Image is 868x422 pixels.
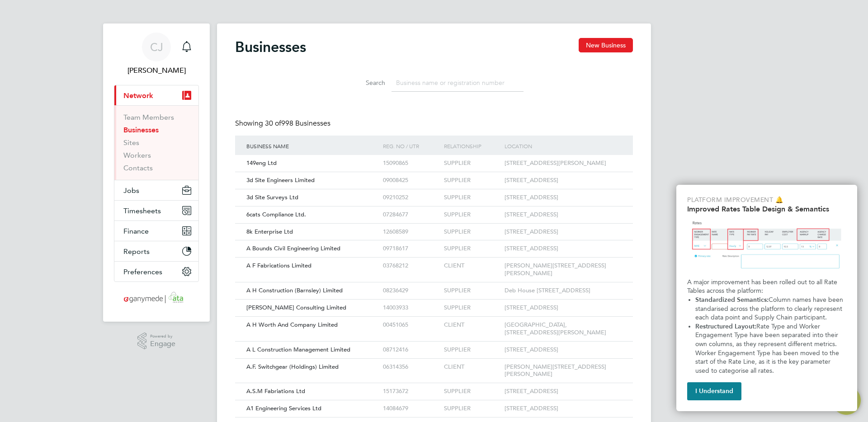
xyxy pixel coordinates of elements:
span: Reports [123,247,150,256]
div: [STREET_ADDRESS][PERSON_NAME] [502,155,624,172]
a: Workers [123,151,151,159]
div: 09008425 [381,172,441,189]
label: Search [344,79,385,87]
div: 03768212 [381,258,441,274]
span: 8k Enterprise Ltd [246,228,293,235]
a: Businesses [123,126,159,134]
div: 09210252 [381,189,441,206]
span: A1 Engineering Services Ltd [246,404,321,412]
span: Engage [150,340,175,348]
div: SUPPLIER [442,240,502,257]
img: Updated Rates Table Design & Semantics [687,217,846,274]
span: 998 Businesses [265,119,330,128]
div: Showing [235,119,332,128]
div: [STREET_ADDRESS] [502,383,624,400]
div: SUPPLIER [442,342,502,358]
input: Business name or registration number [392,74,524,92]
img: ganymedesolutions-logo-retina.png [121,291,192,305]
span: 3d Site Surveys Ltd [246,193,298,201]
span: 149eng Ltd [246,159,277,167]
span: CJ [150,41,163,53]
span: A H Construction (Barnsley) Limited [246,286,343,294]
div: [STREET_ADDRESS] [502,240,624,257]
span: Finance [123,227,149,235]
span: [PERSON_NAME] Consulting Limited [246,304,346,311]
div: [STREET_ADDRESS] [502,172,624,189]
div: Relationship [442,136,502,156]
div: 00451065 [381,317,441,333]
span: Rate Type and Worker Engagement Type have been separated into their own columns, as they represen... [695,323,841,375]
a: Team Members [123,113,174,122]
nav: Main navigation [103,23,210,322]
div: SUPPLIER [442,282,502,299]
span: 30 of [265,119,281,128]
div: [GEOGRAPHIC_DATA], [STREET_ADDRESS][PERSON_NAME] [502,317,624,341]
div: SUPPLIER [442,155,502,172]
span: Jobs [123,186,139,195]
div: [STREET_ADDRESS] [502,400,624,417]
div: 09718617 [381,240,441,257]
h2: Businesses [235,38,306,56]
h2: Improved Rates Table Design & Semantics [687,205,846,213]
div: [STREET_ADDRESS] [502,342,624,358]
span: Powered by [150,333,175,340]
div: Deb House [STREET_ADDRESS] [502,282,624,299]
div: SUPPLIER [442,224,502,240]
span: Timesheets [123,206,161,215]
div: 15173672 [381,383,441,400]
span: Preferences [123,267,162,276]
a: Contacts [123,164,153,172]
div: 12608589 [381,224,441,240]
div: 06314356 [381,359,441,375]
div: Location [502,136,624,156]
a: Go to home page [114,291,199,305]
div: [STREET_ADDRESS] [502,224,624,240]
span: Network [123,91,153,100]
div: SUPPLIER [442,189,502,206]
div: 15090865 [381,155,441,172]
div: Business Name [244,136,381,156]
div: [STREET_ADDRESS] [502,189,624,206]
span: A.S.M Fabriations Ltd [246,387,305,395]
div: 08236429 [381,282,441,299]
div: 07284677 [381,206,441,223]
div: Reg. No / UTR [381,136,441,156]
div: SUPPLIER [442,172,502,189]
strong: Restructured Layout: [695,323,756,330]
strong: Standardized Semantics: [695,296,769,304]
div: [STREET_ADDRESS] [502,300,624,316]
button: I Understand [687,382,741,400]
div: SUPPLIER [442,383,502,400]
div: 14084679 [381,400,441,417]
div: SUPPLIER [442,300,502,316]
span: Chris James [114,65,199,76]
span: 3d Site Engineers Limited [246,176,315,184]
div: Improved Rate Table Semantics [676,185,857,411]
div: [STREET_ADDRESS] [502,206,624,223]
span: A H Worth And Company Limited [246,321,338,328]
div: [PERSON_NAME][STREET_ADDRESS][PERSON_NAME] [502,359,624,383]
span: 6cats Compliance Ltd. [246,211,306,218]
a: Go to account details [114,33,199,76]
span: A L Construction Management Limited [246,346,350,353]
p: Platform Improvement 🔔 [687,196,846,205]
span: A.F. Switchgear (Holdings) Limited [246,363,339,370]
div: CLIENT [442,359,502,375]
div: SUPPLIER [442,206,502,223]
div: CLIENT [442,317,502,333]
span: A Bounds Civil Engineering Limited [246,244,340,252]
p: A major improvement has been rolled out to all Rate Tables across the platform: [687,278,846,295]
span: A F Fabrications Limited [246,262,311,269]
div: CLIENT [442,258,502,274]
div: [PERSON_NAME][STREET_ADDRESS][PERSON_NAME] [502,258,624,282]
button: New Business [579,38,633,52]
div: SUPPLIER [442,400,502,417]
div: 14003933 [381,300,441,316]
a: Sites [123,138,139,147]
span: Column names have been standarised across the platform to clearly represent each data point and S... [695,296,845,321]
div: 08712416 [381,342,441,358]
